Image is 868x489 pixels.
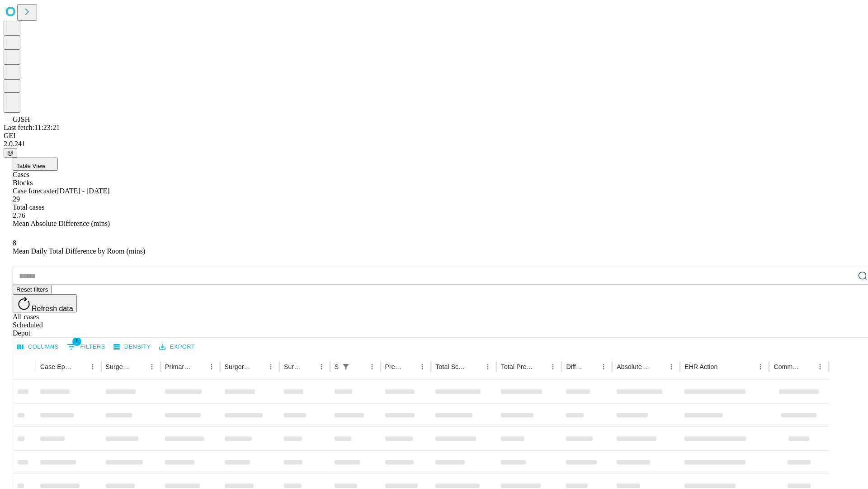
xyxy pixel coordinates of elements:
button: Sort [801,360,814,373]
button: Menu [264,360,277,373]
span: Total cases [13,203,44,211]
button: Menu [146,360,158,373]
div: Total Scheduled Duration [435,363,468,370]
button: Menu [86,360,99,373]
button: Menu [665,360,678,373]
button: Menu [481,360,494,373]
button: Select columns [15,340,61,354]
div: Case Epic Id [40,363,73,370]
button: Sort [403,360,416,373]
div: Comments [774,363,800,370]
span: 29 [13,195,20,203]
span: Mean Absolute Difference (mins) [13,220,110,227]
div: Absolute Difference [617,363,651,370]
span: @ [7,149,14,156]
button: Sort [133,360,146,373]
button: Sort [469,360,481,373]
button: Sort [353,360,366,373]
button: Sort [302,360,315,373]
div: EHR Action [684,363,717,370]
button: Table View [13,158,58,171]
div: GEI [4,132,864,140]
button: Sort [74,360,86,373]
button: Density [111,340,153,354]
button: Refresh data [13,294,77,312]
button: Menu [597,360,610,373]
div: Total Predicted Duration [501,363,533,370]
button: @ [4,148,17,158]
div: 1 active filter [340,360,352,373]
button: Export [157,340,197,354]
span: 1 [72,337,81,346]
button: Menu [315,360,328,373]
button: Sort [252,360,264,373]
button: Sort [585,360,597,373]
button: Sort [652,360,665,373]
span: Last fetch: 11:23:21 [4,124,60,131]
span: 8 [13,239,16,247]
div: Surgeon Name [106,363,132,370]
button: Menu [416,360,429,373]
div: Surgery Date [284,363,302,370]
button: Show filters [340,360,352,373]
span: Reset filters [16,286,48,293]
div: Difference [566,363,584,370]
button: Menu [547,360,559,373]
div: Primary Service [165,363,191,370]
button: Reset filters [13,285,52,294]
button: Sort [193,360,205,373]
button: Sort [534,360,547,373]
button: Show filters [65,340,108,354]
div: Scheduled In Room Duration [335,363,339,370]
span: Refresh data [32,305,73,312]
span: 2.76 [13,211,25,219]
div: Predicted In Room Duration [385,363,403,370]
button: Menu [366,360,378,373]
span: Table View [16,163,45,169]
button: Menu [754,360,767,373]
span: [DATE] - [DATE] [57,187,109,195]
button: Menu [814,360,826,373]
button: Menu [205,360,218,373]
span: GJSH [13,115,30,123]
span: Mean Daily Total Difference by Room (mins) [13,247,145,255]
button: Sort [718,360,731,373]
div: 2.0.241 [4,140,864,148]
div: Surgery Name [225,363,251,370]
span: Case forecaster [13,187,57,195]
